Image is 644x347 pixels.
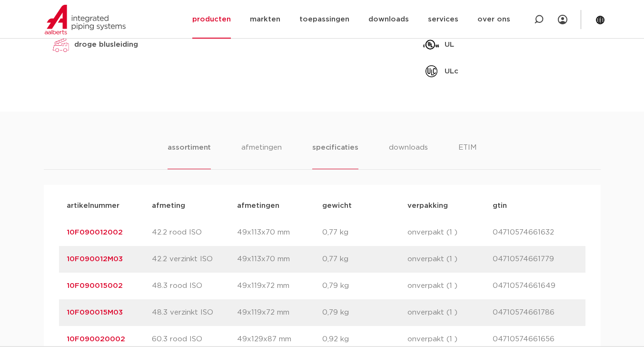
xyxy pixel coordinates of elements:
p: onverpakt (1 ) [407,307,493,318]
p: droge blusleiding [74,39,138,51]
p: 04710574661656 [493,334,578,345]
p: 0,79 kg [322,307,407,318]
p: UL [445,39,454,51]
p: 49x119x72 mm [237,307,322,318]
p: 42.2 rood ISO [152,227,237,238]
p: 04710574661786 [493,307,578,318]
a: 10F090012002 [67,229,123,236]
p: afmeting [152,200,237,212]
a: 10F090012M03 [67,255,123,263]
p: 60.3 rood ISO [152,334,237,345]
img: UL [422,35,441,54]
p: onverpakt (1 ) [407,254,493,265]
a: 10F090020002 [67,336,125,343]
p: onverpakt (1 ) [407,227,493,238]
p: 48.3 rood ISO [152,280,237,292]
p: 04710574661779 [493,254,578,265]
img: droge blusleiding [51,35,70,54]
p: onverpakt (1 ) [407,280,493,292]
p: 04710574661649 [493,280,578,292]
p: 49x113x70 mm [237,254,322,265]
p: 0,77 kg [322,254,407,265]
p: artikelnummer [67,200,152,212]
li: downloads [389,142,428,169]
p: 0,77 kg [322,227,407,238]
li: assortiment [168,142,211,169]
a: 10F090015M03 [67,309,123,316]
p: verpakking [407,200,493,212]
p: 48.3 verzinkt ISO [152,307,237,318]
p: 04710574661632 [493,227,578,238]
p: onverpakt (1 ) [407,334,493,345]
p: afmetingen [237,200,322,212]
img: ULc [422,62,441,81]
p: 49x113x70 mm [237,227,322,238]
p: 42.2 verzinkt ISO [152,254,237,265]
p: 49x119x72 mm [237,280,322,292]
p: 0,92 kg [322,334,407,345]
p: 49x129x87 mm [237,334,322,345]
p: gewicht [322,200,407,212]
p: gtin [493,200,578,212]
a: 10F090015002 [67,282,123,289]
li: specificaties [312,142,358,169]
li: afmetingen [241,142,282,169]
p: 0,79 kg [322,280,407,292]
li: ETIM [458,142,476,169]
p: ULc [445,66,458,77]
